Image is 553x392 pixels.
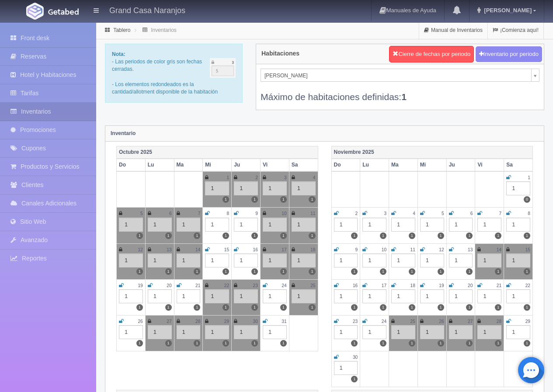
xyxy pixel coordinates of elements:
[205,218,229,232] div: 1
[334,325,358,339] div: 1
[360,159,389,171] th: Lu
[313,175,316,180] small: 4
[105,44,243,103] div: - Las periodos de color gris son fechas cerradas. - Los elementos redondeados es la cantidad/allo...
[255,175,258,180] small: 2
[167,247,171,252] small: 13
[198,211,201,216] small: 7
[145,159,174,171] th: Lu
[309,304,315,311] label: 1
[165,304,172,311] label: 1
[280,196,287,203] label: 1
[148,289,172,303] div: 1
[420,218,444,232] div: 1
[382,247,386,252] small: 10
[475,159,504,171] th: Vi
[292,218,316,232] div: 1
[497,319,501,324] small: 28
[138,247,143,252] small: 12
[194,232,200,239] label: 1
[353,283,358,288] small: 16
[261,82,539,103] div: Máximo de habitaciones definidas:
[148,325,172,339] div: 1
[495,268,501,275] label: 1
[438,268,444,275] label: 1
[449,253,473,267] div: 1
[438,340,444,347] label: 1
[140,211,143,216] small: 5
[177,289,201,303] div: 1
[488,22,543,39] a: ¡Comienza aquí!
[280,304,287,311] label: 1
[420,253,444,267] div: 1
[253,247,258,252] small: 16
[438,304,444,311] label: 1
[497,283,501,288] small: 21
[331,146,533,159] th: Noviembre 2025
[292,289,316,303] div: 1
[251,196,258,203] label: 1
[506,289,530,303] div: 1
[524,340,530,347] label: 1
[195,247,200,252] small: 14
[391,218,415,232] div: 1
[251,232,258,239] label: 1
[391,325,415,339] div: 1
[331,159,360,171] th: Do
[413,211,415,216] small: 4
[263,181,287,195] div: 1
[449,289,473,303] div: 1
[282,211,286,216] small: 10
[409,340,415,347] label: 1
[112,51,125,57] b: Nota:
[466,340,473,347] label: 1
[528,211,530,216] small: 8
[525,283,530,288] small: 22
[280,340,287,347] label: 1
[524,232,530,239] label: 1
[282,319,286,324] small: 31
[195,319,200,324] small: 28
[148,253,172,267] div: 1
[362,325,386,339] div: 1
[292,253,316,267] div: 1
[351,340,358,347] label: 1
[477,289,501,303] div: 1
[401,92,407,102] b: 1
[446,159,475,171] th: Ju
[449,325,473,339] div: 1
[468,319,473,324] small: 27
[410,283,415,288] small: 18
[177,325,201,339] div: 1
[409,268,415,275] label: 1
[194,268,200,275] label: 1
[355,247,358,252] small: 9
[194,340,200,347] label: 1
[389,46,474,62] button: Cierre de fechas por periodo
[282,247,286,252] small: 17
[504,159,533,171] th: Sa
[477,253,501,267] div: 1
[169,211,172,216] small: 6
[151,27,177,33] a: Inventarios
[497,247,501,252] small: 14
[136,340,143,347] label: 1
[234,325,258,339] div: 1
[309,196,315,203] label: 1
[380,232,386,239] label: 1
[48,8,79,15] img: Getabed
[136,304,143,311] label: 1
[334,289,358,303] div: 1
[362,218,386,232] div: 1
[495,304,501,311] label: 1
[382,283,386,288] small: 17
[506,218,530,232] div: 1
[263,325,287,339] div: 1
[264,69,528,82] span: [PERSON_NAME]
[224,283,229,288] small: 22
[234,181,258,195] div: 1
[419,22,487,39] a: Manual de Inventarios
[26,3,44,20] img: Getabed
[495,340,501,347] label: 1
[351,232,358,239] label: 1
[263,289,287,303] div: 1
